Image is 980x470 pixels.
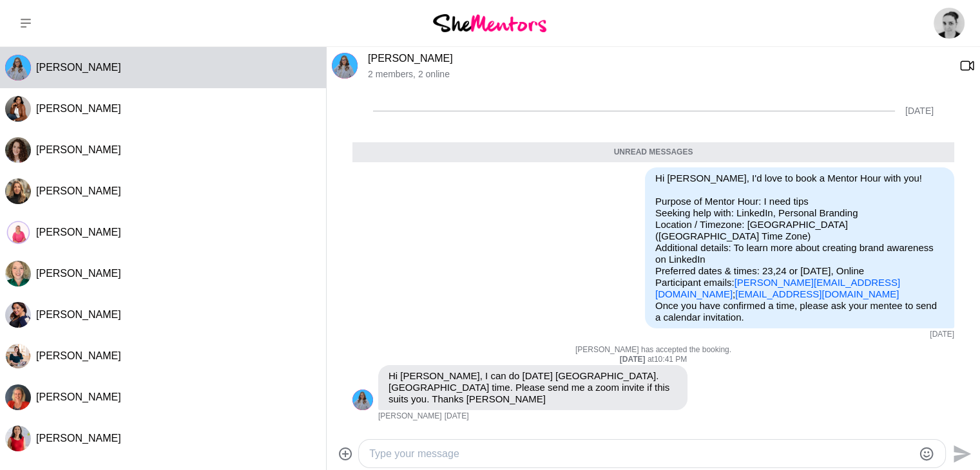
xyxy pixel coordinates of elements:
[5,55,31,80] div: Mona Swarup
[445,411,469,422] time: 2025-09-19T12:46:55.061Z
[930,330,954,340] time: 2025-09-18T22:00:34.337Z
[620,355,648,364] strong: [DATE]
[36,391,121,402] span: [PERSON_NAME]
[36,144,121,155] span: [PERSON_NAME]
[36,433,121,444] span: [PERSON_NAME]
[36,227,121,238] span: [PERSON_NAME]
[735,288,899,299] a: [EMAIL_ADDRESS][DOMAIN_NAME]
[332,53,358,79] img: M
[5,220,31,245] img: S
[5,384,31,410] img: L
[433,14,546,32] img: She Mentors Logo
[905,106,934,117] div: [DATE]
[36,185,121,196] span: [PERSON_NAME]
[352,142,954,163] div: Unread messages
[655,277,900,299] a: [PERSON_NAME][EMAIL_ADDRESS][DOMAIN_NAME]
[946,439,975,468] button: Send
[5,55,31,80] img: M
[389,370,677,405] p: Hi [PERSON_NAME], I can do [DATE] [GEOGRAPHIC_DATA]. [GEOGRAPHIC_DATA] time. Please send me a zoo...
[5,96,31,122] img: O
[5,178,31,204] img: V
[352,390,373,410] img: M
[5,343,31,369] div: Talia Browne
[352,345,954,355] p: [PERSON_NAME] has accepted the booking.
[5,220,31,245] div: Sandy Hanrahan
[655,300,944,323] p: Once you have confirmed a time, please ask your mentee to send a calendar invitation.
[5,261,31,287] div: Stephanie Sullivan
[655,173,944,184] p: Hi [PERSON_NAME], I'd love to book a Mentor Hour with you!
[36,62,121,73] span: [PERSON_NAME]
[5,302,31,328] div: Richa Joshi
[36,268,121,279] span: [PERSON_NAME]
[369,446,913,462] textarea: Type your message
[5,96,31,122] div: Orine Silveira-McCuskey
[378,411,442,422] span: [PERSON_NAME]
[5,384,31,410] div: Lesley Auchterlonie
[934,8,965,39] img: Erin
[5,178,31,204] div: Vanessa Sammut
[5,343,31,369] img: T
[352,390,373,410] div: Mona Swarup
[368,53,453,64] a: [PERSON_NAME]
[5,426,31,451] div: Dr Missy Wolfman
[655,196,944,300] p: Purpose of Mentor Hour: I need tips Seeking help with: LinkedIn, Personal Branding Location / Tim...
[332,53,358,79] div: Mona Swarup
[5,426,31,451] img: D
[5,302,31,328] img: R
[36,350,121,361] span: [PERSON_NAME]
[919,446,934,462] button: Emoji picker
[5,261,31,287] img: S
[5,137,31,163] img: N
[36,103,121,114] span: [PERSON_NAME]
[352,355,954,365] div: at 10:41 PM
[368,69,949,80] p: 2 members , 2 online
[36,309,121,320] span: [PERSON_NAME]
[5,137,31,163] div: Nicki Cottam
